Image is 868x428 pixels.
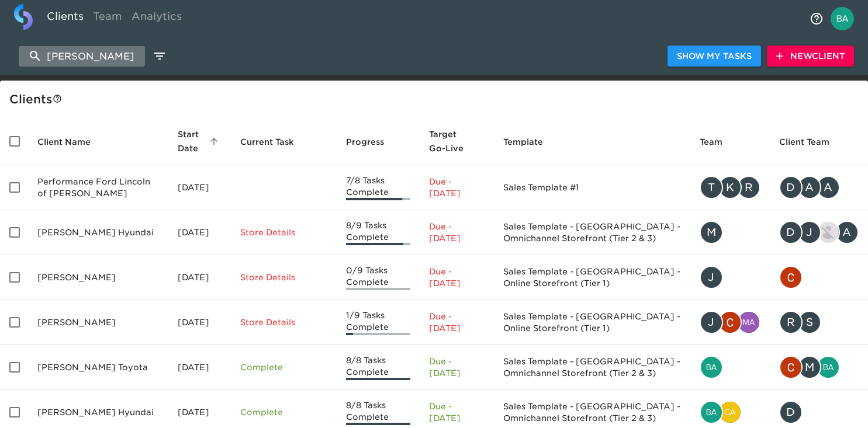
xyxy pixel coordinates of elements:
div: D [779,176,803,199]
p: Due - [DATE] [429,311,484,334]
div: A [817,176,840,199]
svg: This is a list of all of your clients and clients shared with you [53,94,62,103]
td: Sales Template - [GEOGRAPHIC_DATA] - Online Storefront (Tier 1) [494,255,690,300]
span: Template [503,135,558,149]
a: Analytics [127,4,186,33]
img: manjula.gunipuri@cdk.com [738,312,759,333]
td: Sales Template - [GEOGRAPHIC_DATA] - Omnichannel Storefront (Tier 2 & 3) [494,210,690,255]
td: Sales Template - [GEOGRAPHIC_DATA] - Online Storefront (Tier 1) [494,300,690,345]
td: [DATE] [168,165,231,210]
p: Store Details [240,272,327,283]
td: Sales Template - [GEOGRAPHIC_DATA] - Omnichannel Storefront (Tier 2 & 3) [494,345,690,390]
td: Performance Ford Lincoln of [PERSON_NAME] [28,165,168,210]
button: edit [150,46,170,66]
div: J [700,266,723,289]
div: S [798,311,821,334]
button: notifications [803,5,831,33]
td: 0/9 Tasks Complete [337,255,420,300]
span: Show My Tasks [677,49,752,64]
span: Client Name [37,135,106,149]
span: Current Task [240,135,309,149]
img: christopher.mccarthy@roadster.com [720,312,741,333]
div: christopher.mccarthy@roadster.com [779,266,859,289]
a: Clients [42,4,88,33]
button: Show My Tasks [668,46,761,67]
div: M [798,356,821,379]
span: This is the next Task in this Hub that should be completed [240,135,294,149]
span: Calculated based on the start date and the duration of all Tasks contained in this Hub. [429,127,469,155]
span: New Client [776,49,845,64]
div: bailey.rubin@cdk.com [700,356,760,379]
p: Complete [240,406,327,418]
div: D [779,221,803,244]
div: jeff.vandyke@cdk.com [700,266,760,289]
span: Team [700,135,738,149]
img: christopher.mccarthy@roadster.com [780,267,801,288]
div: christopher.mccarthy@roadster.com, matts@randywisetoyota.com, bailey.rubin@cdk.com [779,356,859,379]
a: Team [88,4,127,33]
td: [PERSON_NAME] [28,255,168,300]
img: austin@roadster.com [818,222,839,243]
img: Profile [831,7,854,30]
div: jeff.vandyke@cdk.com, christopher.mccarthy@roadster.com, manjula.gunipuri@cdk.com [700,311,760,334]
td: [DATE] [168,255,231,300]
div: T [700,176,723,199]
div: Client s [9,90,863,109]
div: K [718,176,742,199]
img: catherine.manisharaj@cdk.com [720,402,741,423]
div: A [835,221,859,244]
span: Start Date [178,127,222,155]
div: bailey.rubin@cdk.com, catherine.manisharaj@cdk.com [700,401,760,424]
div: R [779,311,803,334]
p: Store Details [240,316,327,328]
td: [DATE] [168,210,231,255]
span: Progress [346,135,399,149]
p: Due - [DATE] [429,401,484,424]
button: NewClient [767,46,854,67]
span: Client Team [779,135,845,149]
p: Complete [240,361,327,373]
p: Due - [DATE] [429,176,484,199]
p: Due - [DATE] [429,221,484,244]
td: [DATE] [168,345,231,390]
div: D [779,401,803,424]
div: R [737,176,760,199]
img: christopher.mccarthy@roadster.com [780,357,801,378]
td: Sales Template #1 [494,165,690,210]
div: M [700,221,723,244]
div: ddurand@randywiseautomall.com, Jandrada@randywisebuickgmc.com, austin@roadster.com, ashley.mizzi@... [779,221,859,244]
td: 8/8 Tasks Complete [337,345,420,390]
div: rscott@randymarion.com, sunny@randymarion.com [779,311,859,334]
span: Target Go-Live [429,127,484,155]
div: draleigh@performancelf.com, angelasgourdas@performancefordlincoln.cmdlr.com, asgourdas@performanc... [779,176,859,199]
div: DDURAND@RANDYWISEAUTOMALL.COM [779,401,859,424]
img: bailey.rubin@cdk.com [701,402,722,423]
p: Due - [DATE] [429,356,484,379]
p: Store Details [240,227,327,238]
td: 1/9 Tasks Complete [337,300,420,345]
div: matt.little@roadster.com [700,221,760,244]
td: [PERSON_NAME] Hyundai [28,210,168,255]
td: [PERSON_NAME] [28,300,168,345]
td: [PERSON_NAME] Toyota [28,345,168,390]
div: tracy@roadster.com, kevin.dodt@roadster.com, raj.taneja@roadster.com [700,176,760,199]
div: A [798,176,821,199]
td: [DATE] [168,300,231,345]
p: Due - [DATE] [429,266,484,289]
input: search [19,46,145,67]
td: 8/9 Tasks Complete [337,210,420,255]
img: bailey.rubin@cdk.com [818,357,839,378]
img: bailey.rubin@cdk.com [701,357,722,378]
div: J [700,311,723,334]
td: 7/8 Tasks Complete [337,165,420,210]
div: J [798,221,821,244]
img: logo [14,4,33,30]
